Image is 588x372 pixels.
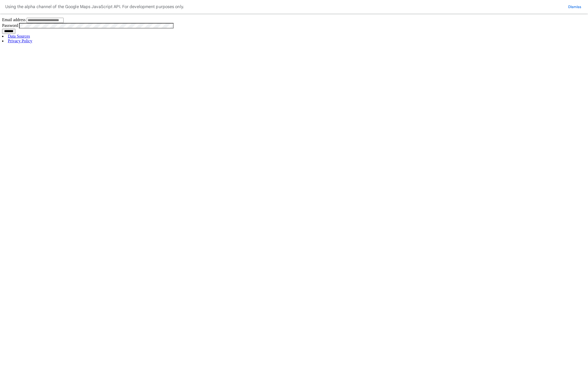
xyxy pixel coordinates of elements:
button: Dismiss [567,4,583,9]
a: Data Sources [8,34,30,38]
label: Email address [2,17,26,22]
a: Privacy Policy [8,39,32,43]
label: Password [2,23,18,28]
div: Using the alpha channel of the Google Maps JavaScript API. For development purposes only. [5,3,184,10]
